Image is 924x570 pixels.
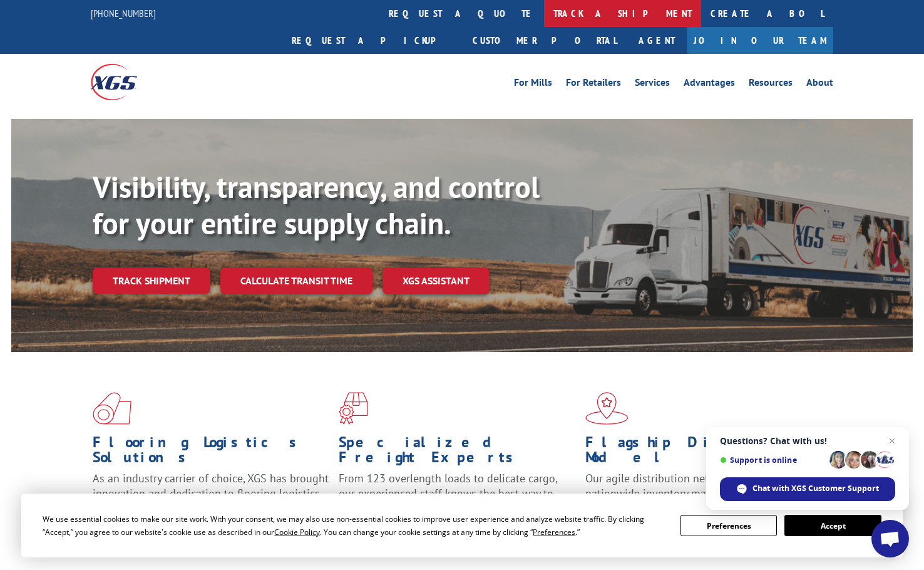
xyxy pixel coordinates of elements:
[626,27,687,54] a: Agent
[282,27,463,54] a: Request a pickup
[339,435,575,471] h1: Specialized Freight Experts
[635,78,670,91] a: Services
[91,7,156,19] a: [PHONE_NUMBER]
[749,78,793,91] a: Resources
[463,27,626,54] a: Customer Portal
[687,27,833,54] a: Join Our Team
[784,515,881,536] button: Accept
[585,392,629,425] img: xgs-icon-flagship-distribution-model-red
[585,471,816,500] span: Our agile distribution network gives you nationwide inventory management on demand.
[720,455,825,465] span: Support is online
[720,436,895,446] span: Questions? Chat with us!
[93,471,329,516] span: As an industry carrier of choice, XGS has brought innovation and dedication to flooring logistics...
[274,527,320,537] span: Cookie Policy
[585,435,822,471] h1: Flagship Distribution Model
[514,78,552,91] a: For Mills
[93,392,131,425] img: xgs-icon-total-supply-chain-intelligence-red
[220,267,372,294] a: Calculate transit time
[684,78,735,91] a: Advantages
[93,167,540,242] b: Visibility, transparency, and control for your entire supply chain.
[752,483,879,494] span: Chat with XGS Customer Support
[93,435,329,471] h1: Flooring Logistics Solutions
[533,527,575,537] span: Preferences
[339,471,575,527] p: From 123 overlength loads to delicate cargo, our experienced staff knows the best way to move you...
[871,520,909,557] div: Open chat
[806,78,833,91] a: About
[566,78,621,91] a: For Retailers
[885,433,900,448] span: Close chat
[339,392,368,425] img: xgs-icon-focused-on-flooring-red
[21,494,903,557] div: Cookie Consent Prompt
[680,515,777,536] button: Preferences
[382,267,490,294] a: XGS ASSISTANT
[720,477,895,501] div: Chat with XGS Customer Support
[43,512,665,539] div: We use essential cookies to make our site work. With your consent, we may also use non-essential ...
[93,267,210,294] a: Track shipment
